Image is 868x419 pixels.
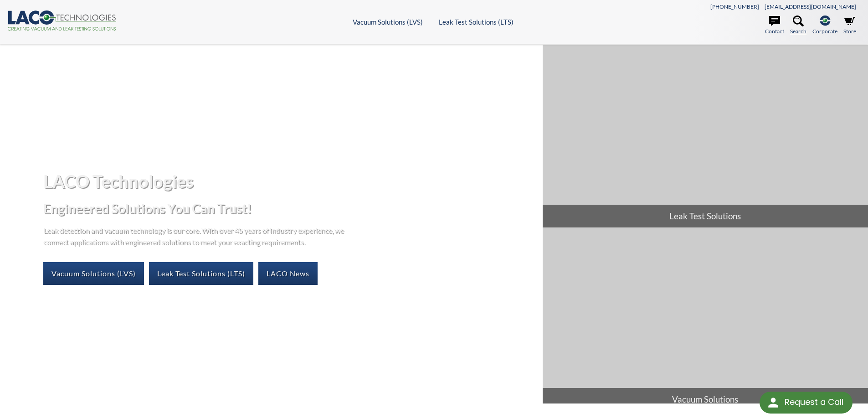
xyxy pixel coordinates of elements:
[760,392,853,414] div: Request a Call
[790,16,806,36] a: Search
[843,16,856,36] a: Store
[43,224,349,248] p: Leak detection and vacuum technology is our core. With over 45 years of industry experience, we c...
[258,262,318,285] a: LACO News
[543,45,868,228] a: Leak Test Solutions
[766,395,781,410] img: round button
[765,16,784,36] a: Contact
[43,262,144,285] a: Vacuum Solutions (LVS)
[765,3,856,10] a: [EMAIL_ADDRESS][DOMAIN_NAME]
[43,200,535,217] h2: Engineered Solutions You Can Trust!
[353,18,423,26] a: Vacuum Solutions (LVS)
[43,170,535,192] h1: LACO Technologies
[543,388,868,411] span: Vacuum Solutions
[439,18,514,26] a: Leak Test Solutions (LTS)
[812,27,837,36] span: Corporate
[149,262,253,285] a: Leak Test Solutions (LTS)
[543,228,868,411] a: Vacuum Solutions
[543,205,868,228] span: Leak Test Solutions
[710,3,759,10] a: [PHONE_NUMBER]
[785,392,843,413] div: Request a Call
